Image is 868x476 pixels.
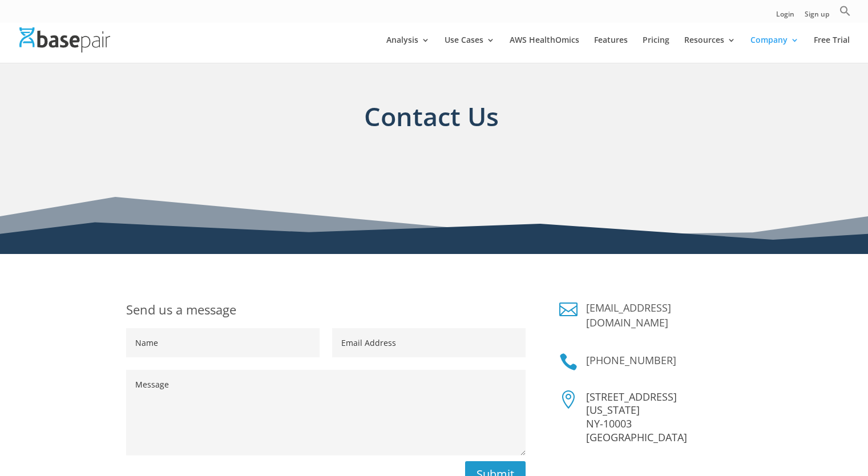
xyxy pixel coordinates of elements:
[776,11,794,23] a: Login
[839,5,851,23] a: Search Icon Link
[643,36,669,63] a: Pricing
[839,5,851,17] svg: Search
[445,36,495,63] a: Use Cases
[594,36,628,63] a: Features
[126,98,737,153] h1: Contact Us
[559,353,578,371] a: 
[386,36,430,63] a: Analysis
[19,27,110,52] img: Basepair
[814,36,850,63] a: Free Trial
[126,300,526,328] h1: Send us a message
[805,11,829,23] a: Sign up
[126,328,320,357] input: Name
[559,300,578,318] a: 
[684,36,736,63] a: Resources
[559,390,578,409] span: 
[510,36,579,63] a: AWS HealthOmics
[750,36,799,63] a: Company
[586,301,671,329] a: [EMAIL_ADDRESS][DOMAIN_NAME]
[586,353,676,367] a: [PHONE_NUMBER]
[586,390,742,445] p: [STREET_ADDRESS] [US_STATE] NY-10003 [GEOGRAPHIC_DATA]
[332,328,526,357] input: Email Address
